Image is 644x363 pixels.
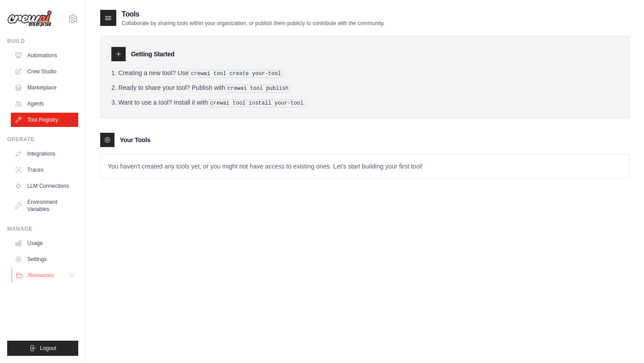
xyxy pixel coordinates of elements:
[28,272,54,279] span: Resources
[111,83,619,93] li: Ready to share your tool? Publish with
[7,38,78,45] div: Build
[11,48,78,63] a: Automations
[11,236,78,250] a: Usage
[11,97,78,111] a: Agents
[40,345,56,352] span: Logout
[11,163,78,177] a: Traces
[11,179,78,193] a: LLM Connections
[12,268,79,283] button: Resources
[122,20,385,27] p: Collaborate by sharing tools within your organization, or publish them publicly to contribute wit...
[111,68,619,78] li: Creating a new tool? Use
[189,70,284,78] pre: crewai tool create your-tool
[11,195,78,216] a: Environment Variables
[225,84,291,93] pre: crewai tool publish
[101,155,629,178] p: You haven't created any tools yet, or you might not have access to existing ones. Let's start bui...
[111,98,619,107] li: Want to use a tool? Install it with
[11,147,78,161] a: Integrations
[7,10,52,27] img: Logo
[7,136,78,143] div: Operate
[208,99,306,107] pre: crewai tool install your-tool
[11,64,78,79] a: Crew Studio
[7,341,78,356] button: Logout
[7,225,78,232] div: Manage
[11,252,78,266] a: Settings
[131,50,174,59] h3: Getting Started
[11,80,78,95] a: Marketplace
[120,135,150,144] h3: Your Tools
[122,9,385,20] h2: Tools
[11,113,78,127] a: Tool Registry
